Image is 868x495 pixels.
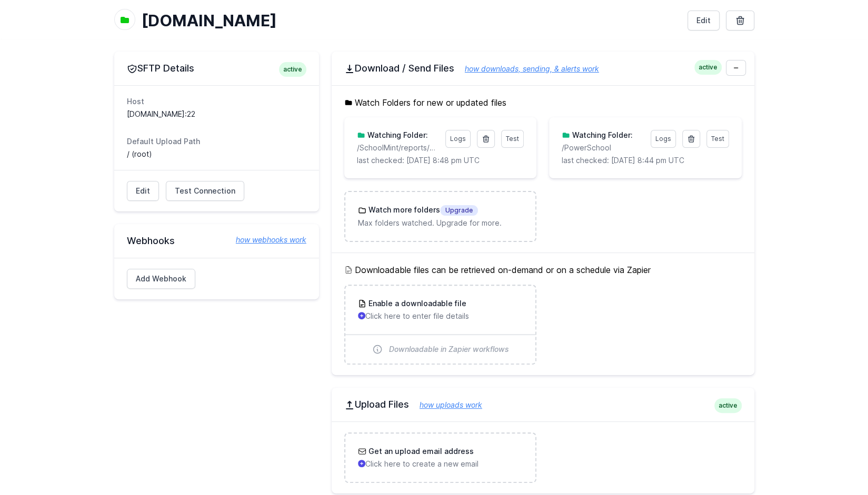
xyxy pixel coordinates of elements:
[366,205,478,216] h3: Watch more folders
[454,64,599,73] a: how downloads, sending, & alerts work
[127,269,195,289] a: Add Webhook
[815,442,855,482] iframe: Drift Widget Chat Controller
[687,11,720,31] a: Edit
[345,192,535,241] a: Watch more foldersUpgrade Max folders watched. Upgrade for more.
[366,298,466,309] h3: Enable a downloadable file
[711,135,724,143] span: Test
[345,286,535,363] a: Enable a downloadable file Click here to enter file details Downloadable in Zapier workflows
[127,109,306,119] dd: [DOMAIN_NAME]:22
[506,135,519,143] span: Test
[127,235,306,247] h2: Webhooks
[445,130,471,148] a: Logs
[345,433,535,482] a: Get an upload email address Click here to create a new email
[166,181,244,201] a: Test Connection
[127,96,306,107] dt: Host
[127,181,159,201] a: Edit
[175,186,235,196] span: Test Connection
[409,400,482,409] a: how uploads work
[501,130,524,148] a: Test
[562,155,729,166] p: last checked: [DATE] 8:44 pm UTC
[344,62,742,75] h2: Download / Send Files
[714,398,742,413] span: active
[651,130,676,148] a: Logs
[142,11,679,30] h1: [DOMAIN_NAME]
[570,130,633,140] h3: Watching Folder:
[389,344,509,355] span: Downloadable in Zapier workflows
[366,446,474,457] h3: Get an upload email address
[562,143,644,153] p: /PowerSchool
[358,218,523,228] p: Max folders watched. Upgrade for more.
[127,149,306,159] dd: / (root)
[344,96,742,109] h5: Watch Folders for new or updated files
[279,62,306,77] span: active
[225,235,306,245] a: how webhooks work
[440,205,478,216] span: Upgrade
[127,62,306,75] h2: SFTP Details
[344,264,742,276] h5: Downloadable files can be retrieved on-demand or on a schedule via Zapier
[358,459,523,469] p: Click here to create a new email
[358,311,523,321] p: Click here to enter file details
[344,398,742,411] h2: Upload Files
[127,136,306,147] dt: Default Upload Path
[706,130,729,148] a: Test
[357,155,524,166] p: last checked: [DATE] 8:48 pm UTC
[357,143,439,153] p: /SchoolMint/reports/Cupp_Bobby_2202576
[365,130,428,140] h3: Watching Folder:
[694,60,722,75] span: active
